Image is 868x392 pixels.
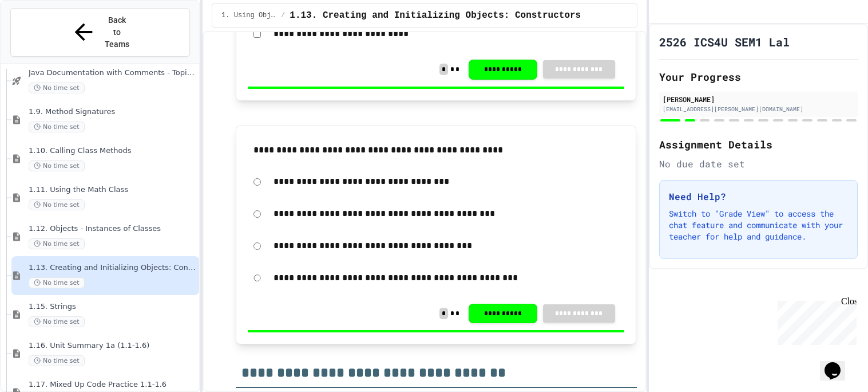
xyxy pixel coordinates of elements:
span: 1.9. Method Signatures [29,107,197,117]
span: No time set [29,277,85,288]
span: Back to Teams [104,14,130,50]
iframe: chat widget [773,296,857,345]
div: Chat with us now!Close [5,5,79,73]
span: No time set [29,83,85,93]
span: No time set [29,121,85,132]
span: No time set [29,355,85,366]
span: / [281,11,285,20]
span: Java Documentation with Comments - Topic 1.8 [29,68,197,78]
span: 1.17. Mixed Up Code Practice 1.1-1.6 [29,380,197,390]
span: 1.10. Calling Class Methods [29,146,197,156]
div: [EMAIL_ADDRESS][PERSON_NAME][DOMAIN_NAME] [663,105,854,113]
span: 1.13. Creating and Initializing Objects: Constructors [290,9,581,22]
span: 1. Using Objects and Methods [221,11,276,20]
span: 1.13. Creating and Initializing Objects: Constructors [29,263,197,273]
span: 1.11. Using the Math Class [29,185,197,195]
h2: Your Progress [659,69,858,85]
span: No time set [29,238,85,249]
span: No time set [29,316,85,327]
h1: 2526 ICS4U SEM1 Lal [659,34,790,50]
h3: Need Help? [669,190,848,203]
span: 1.16. Unit Summary 1a (1.1-1.6) [29,341,197,351]
h2: Assignment Details [659,136,858,152]
iframe: chat widget [820,346,857,381]
div: [PERSON_NAME] [663,94,854,104]
span: No time set [29,160,85,171]
p: Switch to "Grade View" to access the chat feature and communicate with your teacher for help and ... [669,208,848,242]
div: No due date set [659,157,858,171]
span: No time set [29,199,85,210]
span: 1.15. Strings [29,302,197,312]
span: 1.12. Objects - Instances of Classes [29,224,197,234]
